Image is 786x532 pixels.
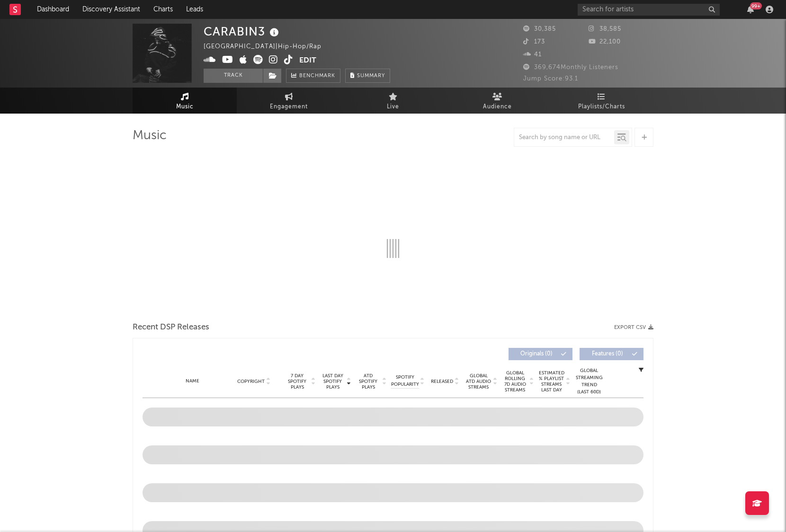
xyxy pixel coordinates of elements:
span: Features ( 0 ) [586,351,629,357]
span: Playlists/Charts [578,101,625,113]
span: Originals ( 0 ) [515,351,558,357]
span: ATD Spotify Plays [356,373,381,390]
span: Engagement [270,101,308,113]
button: Export CSV [614,325,653,330]
div: [GEOGRAPHIC_DATA] | Hip-Hop/Rap [204,41,332,53]
button: Originals(0) [509,348,572,360]
span: 173 [523,39,545,45]
a: Benchmark [286,69,340,83]
span: Last Day Spotify Plays [320,373,345,390]
a: Live [341,88,445,114]
span: 38,585 [589,26,621,32]
button: Summary [345,69,390,83]
span: 30,385 [523,26,556,32]
div: Name [161,378,223,385]
span: Recent DSP Releases [133,322,209,333]
a: Playlists/Charts [549,88,653,114]
button: Track [204,69,263,83]
span: Benchmark [299,71,335,82]
a: Music [133,88,237,114]
span: 41 [523,52,542,58]
button: 99+ [747,6,754,13]
span: Released [431,379,453,384]
input: Search by song name or URL [514,134,614,142]
span: 369,674 Monthly Listeners [523,64,618,71]
a: Audience [445,88,549,114]
span: Copyright [237,379,265,384]
span: Estimated % Playlist Streams Last Day [538,370,564,393]
div: 99 + [750,2,762,9]
span: Live [387,101,399,113]
button: Edit [299,55,316,67]
span: Audience [483,101,512,113]
span: Spotify Popularity [391,374,419,388]
input: Search for artists [578,4,720,16]
a: Engagement [237,88,341,114]
span: Music [176,101,194,113]
span: 7 Day Spotify Plays [285,373,310,390]
span: 22,100 [589,39,621,45]
span: Summary [357,73,385,79]
span: Jump Score: 93.1 [523,76,578,82]
div: CARABIN3 [204,24,281,39]
button: Features(0) [580,348,643,360]
span: Global ATD Audio Streams [465,373,491,390]
div: Global Streaming Trend (Last 60D) [575,367,603,396]
span: Global Rolling 7D Audio Streams [502,370,528,393]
